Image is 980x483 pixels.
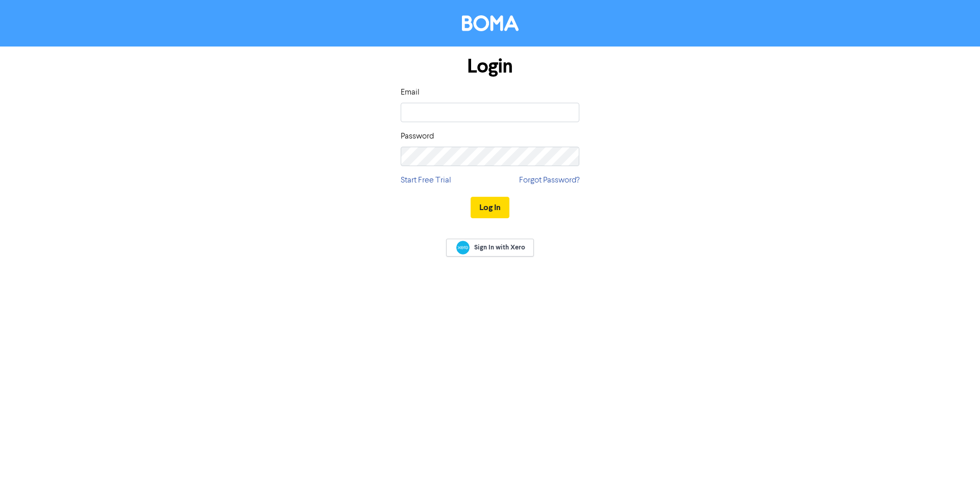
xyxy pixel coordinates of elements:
[401,86,420,99] label: Email
[519,174,579,187] a: Forgot Password?
[462,15,519,31] img: BOMA Logo
[401,130,434,143] label: Password
[401,174,451,187] a: Start Free Trial
[446,239,534,257] a: Sign In with Xero
[456,241,470,255] img: Xero logo
[474,243,525,252] span: Sign In with Xero
[471,197,509,218] button: Log In
[401,55,579,78] h1: Login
